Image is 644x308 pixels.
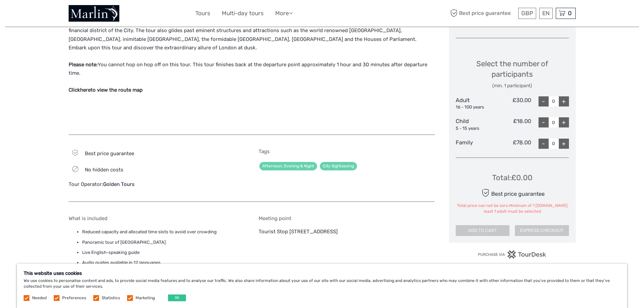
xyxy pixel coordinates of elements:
h5: Meeting point [259,215,435,221]
div: Tourist Stop [STREET_ADDRESS] [259,215,435,280]
span: Best price guarantee [85,150,134,157]
span: GBP [521,10,533,17]
div: - [539,96,549,106]
label: Marketing [136,295,155,301]
a: here [80,87,91,93]
h5: Tags [259,148,435,155]
span: Best price guarantee [449,8,517,19]
p: You cannot hop on hop off on this tour. This tour finishes back at the departure point approximat... [69,61,435,78]
img: 1132-cbcf9134-d83d-448b-ba22-978e96470fcc_logo_small.jpg [69,5,119,22]
div: We use cookies to personalise content and ads, to provide social media features and to analyse ou... [17,264,627,308]
a: Golden Tours [103,181,135,187]
a: Tours [195,8,210,18]
div: 5 - 15 years [456,125,494,132]
div: Tour Operator: [69,181,245,188]
div: + [559,139,569,149]
label: Preferences [62,295,86,301]
h5: What is included [69,215,245,221]
div: Best price guarantee [480,187,544,199]
div: Child [456,117,494,132]
p: We're away right now. Please check back later! [9,12,76,17]
b: Please note: [69,62,98,68]
div: Total price can not be zero.Minimum of 1 [DOMAIN_NAME] least 1 adult must be selected [456,203,569,214]
a: More [275,8,293,18]
div: Family [456,139,494,149]
a: City Sightseeing [320,162,357,170]
div: 16 - 100 years [456,104,494,111]
div: (min. 1 participant) [456,82,569,89]
b: Click to view the route map [69,87,143,93]
span: No hidden costs [85,167,123,173]
li: Live English-speaking guide [82,249,245,256]
div: - [539,117,549,127]
div: Adult [456,96,494,111]
button: OK [168,294,186,301]
h5: This website uses cookies [24,270,620,276]
li: Panoramic tour of [GEOGRAPHIC_DATA] [82,239,245,246]
div: £78.00 [493,139,531,149]
button: Open LiveChat chat widget [78,10,86,19]
a: Afternoon, Evening & Night [259,162,317,170]
li: Audio guides available in 12 languages [82,259,245,266]
a: Multi-day tours [222,8,264,18]
button: ADD TO CART [456,225,510,236]
img: PurchaseViaTourDesk.png [478,250,546,259]
div: - [539,139,549,149]
div: £30.00 [493,96,531,111]
label: Needed [32,295,47,301]
li: Reduced capacity and allocated time slots to avoid over crowding [82,228,245,236]
div: + [559,96,569,106]
div: Select the number of participants [456,58,569,89]
span: 0 [567,10,573,17]
div: £18.00 [493,117,531,132]
button: EXPRESS CHECKOUT [515,225,569,236]
div: Total : £0.00 [492,172,532,183]
div: EN [539,8,553,19]
div: + [559,117,569,127]
label: Statistics [102,295,120,301]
